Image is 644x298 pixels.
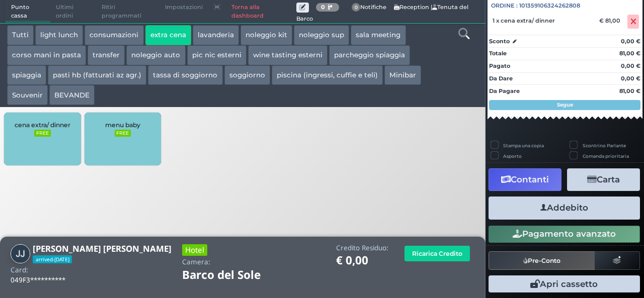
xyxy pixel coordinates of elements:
strong: 0,00 € [621,38,640,45]
button: pic nic esterni [187,45,247,65]
strong: 81,00 € [619,87,640,94]
small: FREE [34,130,50,137]
button: Carta [567,168,640,191]
label: Asporto [503,153,522,159]
strong: 0,00 € [621,75,640,82]
button: sala meeting [351,25,406,45]
strong: 0,00 € [621,62,640,69]
h4: Card: [11,266,28,274]
span: Ultimi ordini [50,1,96,23]
button: spiaggia [7,65,46,85]
button: extra cena [145,25,191,45]
span: Ordine : [491,2,518,10]
b: [PERSON_NAME] [PERSON_NAME] [33,243,172,254]
label: Scontrino Parlante [583,142,626,149]
b: 0 [321,4,325,11]
button: parcheggio spiaggia [329,45,410,65]
button: Souvenir [7,85,48,105]
div: € 81,00 [598,17,625,24]
button: corso mani in pasta [7,45,86,65]
strong: Da Pagare [489,87,520,94]
span: cena extra/ dinner [15,121,70,129]
span: Punto cassa [6,1,51,23]
span: Ritiri programmati [96,1,159,23]
button: soggiorno [224,65,270,85]
button: Minibar [384,65,421,85]
button: piscina (ingressi, cuffie e teli) [272,65,383,85]
strong: Da Dare [489,75,513,82]
span: Impostazioni [159,1,208,15]
button: consumazioni [85,25,143,45]
button: Ricarica Credito [405,246,470,261]
h1: € 0,00 [336,254,388,267]
small: FREE [115,130,131,137]
h4: Camera: [182,258,210,266]
button: pasti hb (fatturati az agr.) [48,65,146,85]
button: noleggio sup [294,25,349,45]
button: Pre-Conto [489,251,595,269]
strong: Totale [489,50,507,57]
span: 101359106324262808 [519,2,580,10]
span: 1 x cena extra/ dinner [493,17,555,24]
strong: Pagato [489,62,510,69]
h1: Barco del Sole [182,269,289,281]
img: JEFREY JOHN Albright [11,244,30,264]
a: Torna alla dashboard [226,1,296,23]
button: tassa di soggiorno [148,65,222,85]
button: Contanti [489,168,561,191]
button: Addebito [489,196,640,219]
label: Comanda prioritaria [583,153,629,159]
span: menu baby [105,121,140,129]
span: arrived-[DATE] [33,255,72,263]
h4: Credito Residuo: [336,244,388,252]
h3: Hotel [182,244,207,256]
button: Apri cassetto [489,275,640,292]
button: noleggio auto [126,45,185,65]
button: BEVANDE [49,85,95,105]
button: noleggio kit [240,25,292,45]
button: transfer [88,45,125,65]
button: lavanderia [193,25,239,45]
button: light lunch [35,25,83,45]
strong: Sconto [489,37,510,46]
strong: Segue [557,102,573,108]
strong: 81,00 € [619,50,640,57]
button: wine tasting esterni [248,45,328,65]
button: Tutti [7,25,34,45]
button: Pagamento avanzato [489,226,640,243]
span: 0 [352,3,361,12]
label: Stampa una copia [503,142,544,149]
